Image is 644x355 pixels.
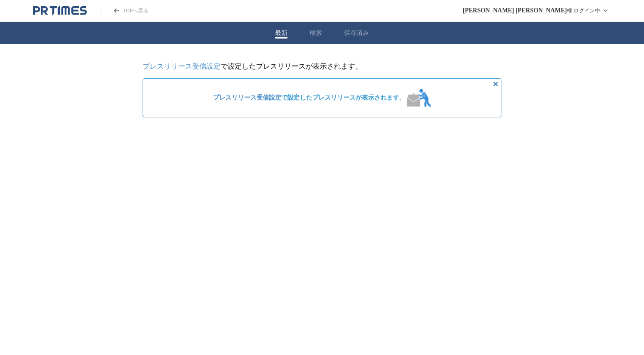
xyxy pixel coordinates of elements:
button: 保存済み [344,29,369,37]
button: 検索 [310,29,322,37]
a: プレスリリース受信設定 [143,62,221,70]
span: で設定したプレスリリースが表示されます。 [213,94,405,102]
p: で設定したプレスリリースが表示されます。 [143,62,501,71]
a: PR TIMESのトップページはこちら [100,7,148,15]
a: PR TIMESのトップページはこちら [33,5,87,16]
a: プレスリリース受信設定 [213,94,281,101]
button: 非表示にする [490,79,501,89]
button: 最新 [275,29,287,37]
span: [PERSON_NAME] [PERSON_NAME] [463,7,567,14]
